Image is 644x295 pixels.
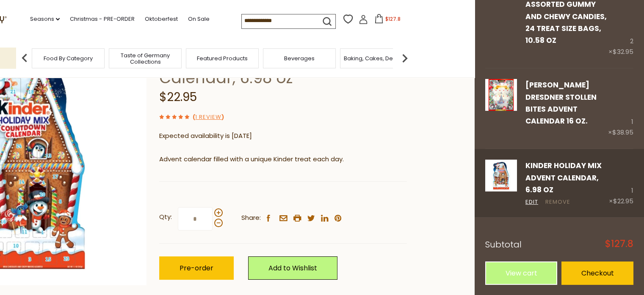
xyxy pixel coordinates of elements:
span: $32.95 [613,47,633,56]
a: Kinder Holiday Mix Advent Calendar, 6.98 oz [525,160,602,195]
span: $38.95 [612,128,633,137]
a: Seasons [30,14,60,24]
button: Pre-order [159,256,234,280]
img: previous arrow [16,50,33,67]
span: $22.95 [159,89,197,105]
span: Share: [241,213,261,223]
span: Subtotal [485,239,522,250]
div: 1 × [608,79,633,138]
a: Edit [525,198,538,207]
div: 1 × [609,160,633,207]
button: $127.8 [370,14,406,27]
span: $127.8 [385,15,401,22]
a: Featured Products [197,55,248,62]
img: Kinder Holiday Mix Advent Calendar [485,160,517,191]
p: Advent calendar filled with a unique Kinder treat each day. [159,154,407,165]
span: Pre-order [180,263,213,273]
span: ( ) [193,113,224,121]
a: Food By Category [44,55,93,62]
a: Schluender Dresdner Stollen Bites Advent Calendar 16 oz. [485,79,517,138]
a: Add to Wishlist [248,256,337,280]
a: 1 Review [195,113,221,122]
p: Expected availability is [DATE] [159,131,407,141]
img: next arrow [396,50,413,67]
a: On Sale [188,14,209,24]
h1: Kinder Holiday Mix Advent Calendar, 6.98 oz [159,49,407,87]
a: Kinder Holiday Mix Advent Calendar [485,160,517,207]
a: [PERSON_NAME] Dresdner Stollen Bites Advent Calendar 16 oz. [525,80,597,126]
span: $22.95 [613,197,633,205]
a: Taste of Germany Collections [111,52,179,65]
a: Baking, Cakes, Desserts [344,55,409,62]
a: Christmas - PRE-ORDER [70,14,134,24]
a: View cart [485,261,557,285]
a: Beverages [284,55,315,62]
a: Checkout [561,261,633,285]
img: Schluender Dresdner Stollen Bites Advent Calendar 16 oz. [485,79,517,111]
a: Remove [545,198,570,207]
span: $127.8 [605,239,633,249]
a: Oktoberfest [144,14,177,24]
input: Qty: [178,207,213,230]
strong: Qty: [159,212,172,222]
